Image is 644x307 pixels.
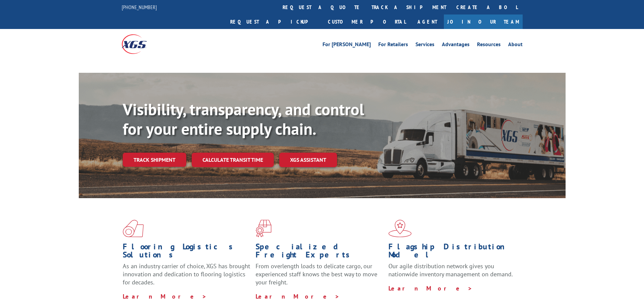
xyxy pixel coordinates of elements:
[123,243,251,262] h1: Flooring Logistics Solutions
[123,220,144,237] img: xgs-icon-total-supply-chain-intelligence-red
[323,42,371,49] a: For [PERSON_NAME]
[388,262,513,278] span: Our agile distribution network gives you nationwide inventory management on demand.
[256,243,383,262] h1: Specialized Freight Experts
[192,153,274,167] a: Calculate transit time
[508,42,523,49] a: About
[444,14,523,29] a: Join Our Team
[256,262,383,292] p: From overlength loads to delicate cargo, our experienced staff knows the best way to move your fr...
[123,262,250,286] span: As an industry carrier of choice, XGS has brought innovation and dedication to flooring logistics...
[279,153,337,167] a: XGS ASSISTANT
[225,14,323,29] a: Request a pickup
[123,153,186,167] a: Track shipment
[123,293,207,300] a: Learn More >
[415,42,434,49] a: Services
[323,14,411,29] a: Customer Portal
[256,220,271,237] img: xgs-icon-focused-on-flooring-red
[477,42,501,49] a: Resources
[388,220,412,237] img: xgs-icon-flagship-distribution-model-red
[411,14,444,29] a: Agent
[388,284,473,292] a: Learn More >
[122,4,157,10] a: [PHONE_NUMBER]
[256,293,340,300] a: Learn More >
[378,42,408,49] a: For Retailers
[388,243,516,262] h1: Flagship Distribution Model
[442,42,470,49] a: Advantages
[123,99,364,139] b: Visibility, transparency, and control for your entire supply chain.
